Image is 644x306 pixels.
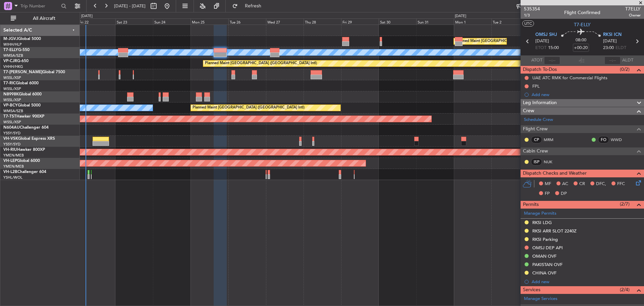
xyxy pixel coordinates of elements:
[596,181,606,187] span: DFC,
[17,16,71,21] span: All Aircraft
[153,18,191,25] div: Sun 24
[3,70,65,74] a: T7-[PERSON_NAME]Global 7500
[531,158,542,166] div: ISP
[523,66,557,74] span: Dispatch To-Dos
[620,66,630,73] span: (0/2)
[454,18,491,25] div: Mon 1
[3,48,18,52] span: T7-ELLY
[3,175,22,180] a: YSHL/WOL
[3,159,17,163] span: VH-LEP
[545,181,551,187] span: MF
[625,5,641,12] span: T7ELLY
[239,4,267,8] span: Refresh
[20,1,59,11] input: Trip Number
[115,18,153,25] div: Sat 23
[3,164,24,169] a: YMEN/MEB
[523,147,548,155] span: Cabin Crew
[455,13,466,19] div: [DATE]
[3,108,23,114] a: WMSA/SZB
[532,228,577,234] div: RKSI ARR SLOT 2240Z
[3,81,39,85] a: T7-RICGlobal 6000
[625,12,641,18] span: Owner
[532,253,556,259] div: OMAN OVF
[598,136,609,143] div: FO
[3,103,18,107] span: VP-BCY
[532,75,607,81] div: UAE ATC RMK for Commercial Flights
[416,18,454,25] div: Sun 31
[524,12,540,18] span: 1/3
[524,296,557,302] a: Manage Services
[3,42,22,47] a: WIHH/HLP
[523,107,534,115] span: Crew
[523,99,557,107] span: Leg Information
[3,59,17,63] span: VP-CJR
[229,1,269,11] button: Refresh
[114,3,146,9] span: [DATE] - [DATE]
[341,18,379,25] div: Fri 29
[523,286,540,294] span: Services
[3,97,21,102] a: WSSL/XSP
[3,103,41,107] a: VP-BCYGlobal 5000
[620,201,630,208] span: (2/7)
[548,45,559,51] span: 15:00
[535,38,549,45] span: [DATE]
[228,18,266,25] div: Tue 26
[532,245,563,251] div: OMSJ DEP API
[615,45,626,51] span: ELDT
[3,64,23,69] a: VHHH/HKG
[532,83,540,89] div: FPL
[561,190,567,197] span: DP
[524,5,540,12] span: 535354
[523,125,548,133] span: Flight Crew
[574,21,591,28] span: T7-ELLY
[3,115,44,119] a: T7-TSTHawker 900XP
[603,38,617,45] span: [DATE]
[523,170,587,177] span: Dispatch Checks and Weather
[524,117,553,123] a: Schedule Crew
[603,32,622,38] span: RKSI ICN
[81,13,93,19] div: [DATE]
[3,92,19,96] span: N8998K
[535,45,546,51] span: ETOT
[193,103,305,113] div: Planned Maint [GEOGRAPHIC_DATA] ([GEOGRAPHIC_DATA] Intl)
[532,92,641,97] div: Add new
[191,18,228,25] div: Mon 25
[531,136,542,143] div: CP
[532,262,562,267] div: PAKISTAN OVF
[531,57,542,64] span: ATOT
[3,120,21,125] a: WSSL/XSP
[3,142,20,147] a: YSSY/SYD
[3,86,21,91] a: WSSL/XSP
[455,36,534,46] div: Planned Maint [GEOGRAPHIC_DATA] (Seletar)
[78,18,115,25] div: Fri 22
[3,53,23,58] a: WMSA/SZB
[544,159,559,165] a: NUK
[3,59,29,63] a: VP-CJRG-650
[544,137,559,143] a: MRM
[3,37,41,41] a: M-JGVJGlobal 5000
[3,70,42,74] span: T7-[PERSON_NAME]
[3,170,46,174] a: VH-L2BChallenger 604
[3,137,55,141] a: VH-VSKGlobal Express XRS
[3,159,40,163] a: VH-LEPGlobal 6000
[535,32,557,38] span: OMSJ SHJ
[379,18,416,25] div: Sat 30
[562,181,568,187] span: AC
[3,148,17,152] span: VH-RIU
[3,92,42,96] a: N8998KGlobal 6000
[3,153,24,158] a: YMEN/MEB
[3,115,16,119] span: T7-TST
[532,236,558,242] div: RKSI Parking
[491,18,529,25] div: Tue 2
[205,58,317,69] div: Planned Maint [GEOGRAPHIC_DATA] ([GEOGRAPHIC_DATA] Intl)
[622,57,633,64] span: ALDT
[524,210,556,217] a: Manage Permits
[564,9,600,16] div: Flight Confirmed
[532,270,556,276] div: CHINA OVF
[532,220,552,225] div: RKSI LDG
[579,181,585,187] span: CR
[603,45,614,51] span: 23:00
[522,20,534,27] button: UTC
[3,37,18,41] span: M-JGVJ
[523,201,539,209] span: Permits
